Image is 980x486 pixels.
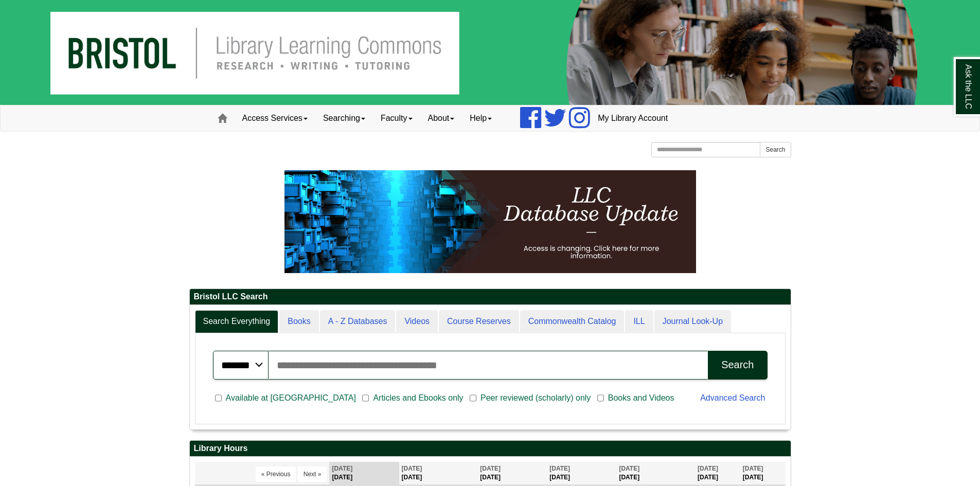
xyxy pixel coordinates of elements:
[520,310,625,333] a: Commonwealth Catalog
[476,392,595,404] span: Peer reviewed (scholarly) only
[298,466,327,482] button: Next »
[700,393,765,402] a: Advanced Search
[256,466,296,482] button: « Previous
[373,105,420,131] a: Faculty
[547,462,616,485] th: [DATE]
[190,289,791,305] h2: Bristol LLC Search
[477,462,547,485] th: [DATE]
[399,462,478,485] th: [DATE]
[721,359,754,371] div: Search
[320,310,396,333] a: A - Z Databases
[590,105,675,131] a: My Library Account
[420,105,462,131] a: About
[708,351,767,380] button: Search
[616,462,695,485] th: [DATE]
[190,441,791,457] h2: Library Hours
[369,392,467,404] span: Articles and Ebooks only
[439,310,519,333] a: Course Reserves
[332,465,352,472] span: [DATE]
[597,393,604,403] input: Books and Videos
[549,465,570,472] span: [DATE]
[470,393,476,403] input: Peer reviewed (scholarly) only
[402,465,422,472] span: [DATE]
[743,465,763,472] span: [DATE]
[362,393,369,403] input: Articles and Ebooks only
[760,142,791,157] button: Search
[480,465,501,472] span: [DATE]
[215,393,222,403] input: Available at [GEOGRAPHIC_DATA]
[284,170,696,273] img: HTML tutorial
[604,392,679,404] span: Books and Videos
[740,462,786,485] th: [DATE]
[462,105,500,131] a: Help
[329,462,399,485] th: [DATE]
[222,392,360,404] span: Available at [GEOGRAPHIC_DATA]
[698,465,718,472] span: [DATE]
[695,462,740,485] th: [DATE]
[625,310,653,333] a: ILL
[396,310,438,333] a: Videos
[315,105,373,131] a: Searching
[619,465,639,472] span: [DATE]
[235,105,315,131] a: Access Services
[279,310,318,333] a: Books
[654,310,731,333] a: Journal Look-Up
[195,310,279,333] a: Search Everything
